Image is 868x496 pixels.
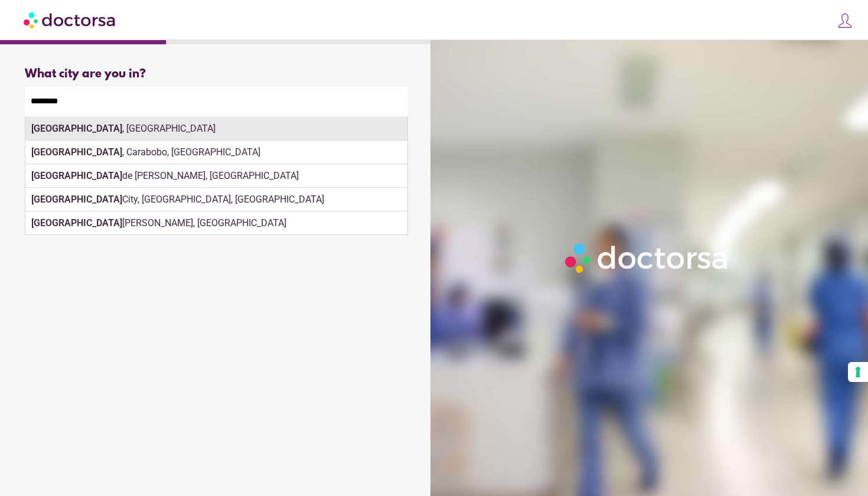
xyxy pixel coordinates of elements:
[25,188,407,211] div: City, [GEOGRAPHIC_DATA], [GEOGRAPHIC_DATA]
[25,116,408,142] div: Make sure the city you pick is where you need assistance.
[25,164,407,188] div: de [PERSON_NAME], [GEOGRAPHIC_DATA]
[24,6,117,33] img: Doctorsa.com
[837,12,853,29] img: icons8-customer-100.png
[25,117,407,141] div: , [GEOGRAPHIC_DATA]
[31,170,122,181] strong: [GEOGRAPHIC_DATA]
[31,146,122,158] strong: [GEOGRAPHIC_DATA]
[31,123,122,134] strong: [GEOGRAPHIC_DATA]
[25,211,407,235] div: [PERSON_NAME], [GEOGRAPHIC_DATA]
[560,239,734,278] img: Logo-Doctorsa-trans-White-partial-flat.png
[25,67,408,81] div: What city are you in?
[31,217,122,229] strong: [GEOGRAPHIC_DATA]
[25,141,407,164] div: , Carabobo, [GEOGRAPHIC_DATA]
[848,362,868,382] button: Your consent preferences for tracking technologies
[31,194,122,205] strong: [GEOGRAPHIC_DATA]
